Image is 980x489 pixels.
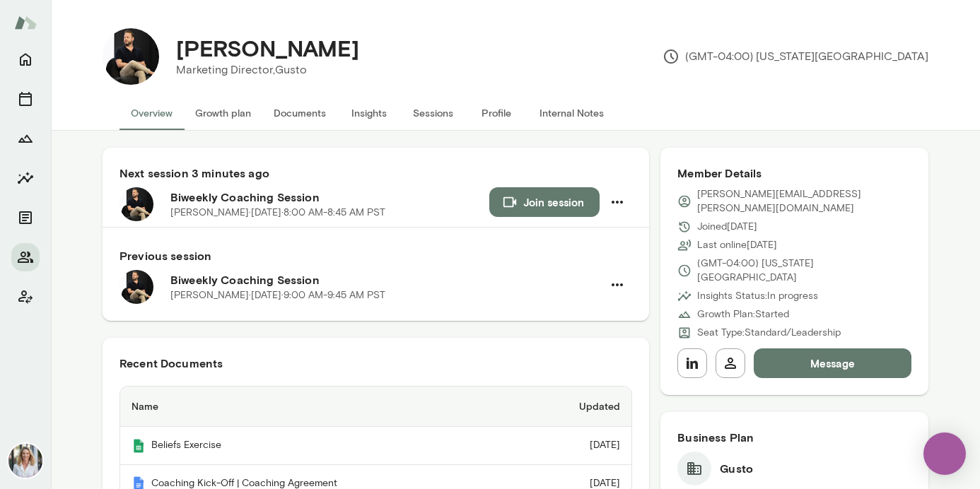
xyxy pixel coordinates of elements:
h6: Recent Documents [119,355,632,372]
p: [PERSON_NAME] · [DATE] · 9:00 AM-9:45 AM PST [170,288,385,302]
button: Documents [262,96,337,130]
img: Mento [14,9,37,36]
button: Join session [489,187,600,217]
p: (GMT-04:00) [US_STATE][GEOGRAPHIC_DATA] [697,257,911,285]
button: Client app [11,283,40,311]
h6: Gusto [720,460,753,477]
p: Joined [DATE] [697,220,757,234]
th: Updated [520,387,632,427]
img: David De Rosa [103,28,159,85]
button: Message [754,348,911,378]
h6: Biweekly Coaching Session [170,271,602,288]
button: Insights [11,164,40,192]
h6: Next session 3 minutes ago [119,165,632,182]
th: Name [120,387,520,427]
button: Sessions [11,85,40,113]
p: Marketing Director, Gusto [176,61,359,78]
button: Internal Notes [528,96,615,130]
p: (GMT-04:00) [US_STATE][GEOGRAPHIC_DATA] [663,48,928,65]
button: Members [11,243,40,271]
button: Profile [465,96,528,130]
h4: [PERSON_NAME] [176,35,359,61]
h6: Business Plan [677,429,911,446]
button: Insights [337,96,401,130]
img: Jennifer Palazzo [8,444,42,478]
button: Growth plan [184,96,262,130]
h6: Member Details [677,165,911,182]
button: Growth Plan [11,124,40,153]
button: Sessions [401,96,465,130]
button: Documents [11,204,40,232]
button: Home [11,45,40,73]
p: [PERSON_NAME][EMAIL_ADDRESS][PERSON_NAME][DOMAIN_NAME] [697,187,911,216]
p: Seat Type: Standard/Leadership [697,326,841,340]
p: Last online [DATE] [697,238,777,252]
p: Insights Status: In progress [697,289,818,303]
p: [PERSON_NAME] · [DATE] · 8:00 AM-8:45 AM PST [170,206,385,220]
h6: Previous session [119,247,632,264]
img: Mento [132,439,146,453]
td: [DATE] [520,427,632,465]
p: Growth Plan: Started [697,307,789,322]
button: Overview [119,96,184,130]
h6: Biweekly Coaching Session [170,189,489,206]
th: Beliefs Exercise [120,427,520,465]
